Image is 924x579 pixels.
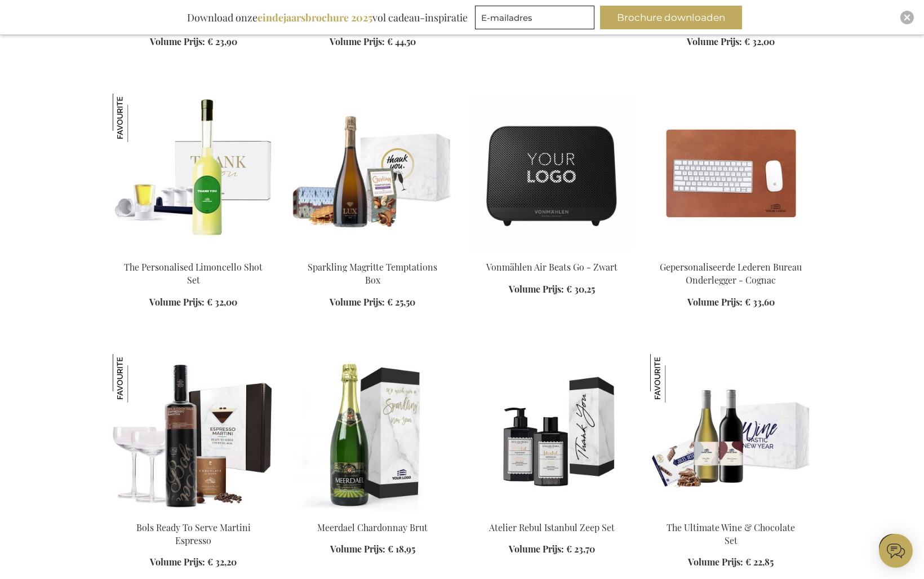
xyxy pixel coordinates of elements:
[113,354,274,512] img: Bols Ready To Serve Martini Espresso
[113,94,161,142] img: The Personalised Limoncello Shot Set
[566,283,595,295] span: € 30,25
[509,543,564,555] span: Volume Prijs:
[330,36,416,48] a: Volume Prijs: € 44,50
[207,296,237,308] span: € 32,00
[308,261,437,286] a: Sparkling Magritte Temptations Box
[650,507,811,518] a: Beer Apéro Gift Box The Ultimate Wine & Chocolate Set
[292,247,453,258] a: Sparkling Margritte Temptations Box
[904,14,910,21] img: Close
[745,556,774,568] span: € 22,85
[667,521,795,546] a: The Ultimate Wine & Chocolate Set
[136,521,251,546] a: Bols Ready To Serve Martini Espresso
[387,296,415,308] span: € 25,50
[113,354,161,403] img: Bols Ready To Serve Martini Espresso
[150,36,237,48] a: Volume Prijs: € 23,90
[745,296,775,308] span: € 33,60
[330,296,385,308] span: Volume Prijs:
[509,283,595,296] a: Volume Prijs: € 30,25
[387,36,416,47] span: € 44,50
[149,296,237,309] a: Volume Prijs: € 32,00
[660,261,802,286] a: Gepersonaliseerde Lederen Bureau Onderlegger - Cognac
[471,354,632,512] img: Atelier Rebul Istanbul Soap Set
[566,543,595,555] span: € 23,70
[650,354,699,403] img: The Ultimate Wine & Chocolate Set
[600,6,742,29] button: Brochure downloaden
[113,94,274,251] img: The Personalised Limoncello Shot Set
[257,11,372,24] b: eindejaarsbrochure 2025
[509,283,564,295] span: Volume Prijs:
[330,36,385,47] span: Volume Prijs:
[330,296,415,309] a: Volume Prijs: € 25,50
[687,296,743,308] span: Volume Prijs:
[150,556,237,569] a: Volume Prijs: € 32,20
[150,36,205,47] span: Volume Prijs:
[292,354,453,512] img: Meerdael Chardonnay gift tube
[744,36,775,47] span: € 32,00
[124,261,263,286] a: The Personalised Limoncello Shot Set
[317,521,428,533] a: Meerdael Chardonnay Brut
[182,6,473,29] div: Download onze vol cadeau-inspiratie
[489,521,615,533] a: Atelier Rebul Istanbul Zeep Set
[113,507,274,518] a: Bols Ready To Serve Martini Espresso Bols Ready To Serve Martini Espresso
[475,6,598,33] form: marketing offers and promotions
[292,507,453,518] a: Meerdael Chardonnay gift tube
[879,534,913,568] iframe: belco-activator-frame
[149,296,205,308] span: Volume Prijs:
[207,556,237,568] span: € 32,20
[650,354,811,512] img: Beer Apéro Gift Box
[486,261,618,273] a: Vonmählen Air Beats Go - Zwart
[688,556,774,569] a: Volume Prijs: € 22,85
[900,11,914,24] div: Close
[650,94,811,251] img: Personalised Leather Desk Pad - Cognac
[688,556,743,568] span: Volume Prijs:
[471,507,632,518] a: Atelier Rebul Istanbul Soap Set
[113,247,274,258] a: The Personalised Limoncello Shot Set The Personalised Limoncello Shot Set
[292,94,453,251] img: Sparkling Margritte Temptations Box
[207,36,237,47] span: € 23,90
[687,36,742,47] span: Volume Prijs:
[475,6,594,29] input: E-mailadres
[330,543,385,555] span: Volume Prijs:
[687,36,775,48] a: Volume Prijs: € 32,00
[509,543,595,556] a: Volume Prijs: € 23,70
[471,247,632,258] a: Vonmahlen Air Beats GO
[330,543,415,556] a: Volume Prijs: € 18,95
[150,556,205,568] span: Volume Prijs:
[687,296,775,309] a: Volume Prijs: € 33,60
[650,247,811,258] a: Personalised Leather Desk Pad - Cognac
[388,543,415,555] span: € 18,95
[471,94,632,251] img: Vonmahlen Air Beats GO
